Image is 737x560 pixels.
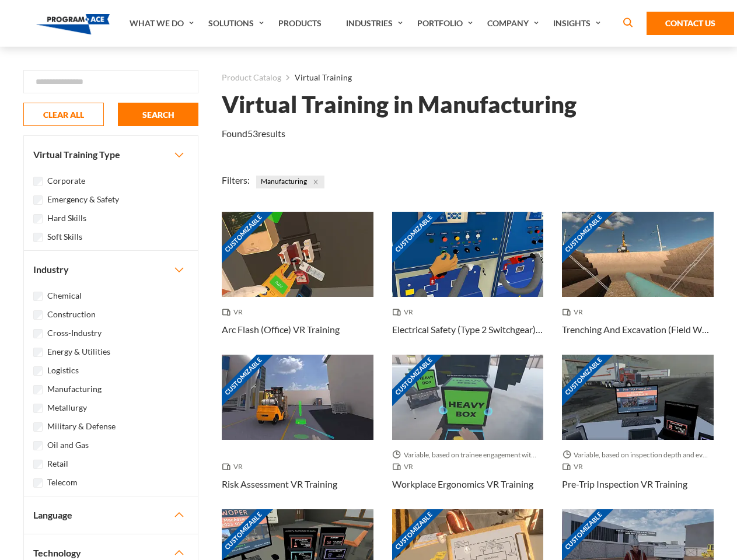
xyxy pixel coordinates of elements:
a: Contact Us [647,12,734,35]
input: Soft Skills [33,233,43,242]
p: Found results [222,127,285,141]
a: Customizable Thumbnail - Electrical Safety (Type 2 Switchgear) VR Training VR Electrical Safety (... [392,212,544,355]
label: Corporate [47,174,85,187]
button: Close [309,176,322,188]
a: Customizable Thumbnail - Pre-Trip Inspection VR Training Variable, based on inspection depth and ... [562,355,714,509]
label: Construction [47,308,96,321]
input: Telecom [33,478,43,488]
h3: Pre-Trip Inspection VR Training [562,477,687,491]
label: Oil and Gas [47,439,89,452]
h3: Arc Flash (Office) VR Training [222,323,340,337]
input: Corporate [33,177,43,186]
label: Manufacturing [47,383,102,395]
input: Energy & Utilities [33,348,43,357]
span: VR [222,306,247,318]
span: Filters: [222,174,250,185]
button: Language [24,496,198,534]
span: Manufacturing [256,176,324,188]
span: VR [222,461,247,473]
label: Energy & Utilities [47,345,110,358]
input: Military & Defense [33,422,43,432]
h3: Electrical Safety (Type 2 Switchgear) VR Training [392,323,544,337]
label: Emergency & Safety [47,193,119,206]
button: Virtual Training Type [24,136,198,173]
a: Product Catalog [222,70,281,85]
input: Cross-Industry [33,329,43,338]
input: Construction [33,310,43,320]
li: Virtual Training [281,70,352,85]
h1: Virtual Training in Manufacturing [222,94,577,115]
nav: breadcrumb [222,70,714,85]
h3: Risk Assessment VR Training [222,477,337,491]
span: Variable, based on inspection depth and event interaction. [562,449,714,461]
em: 53 [247,128,258,139]
input: Oil and Gas [33,441,43,450]
span: VR [562,461,588,473]
input: Metallurgy [33,404,43,413]
label: Soft Skills [47,230,82,243]
a: Customizable Thumbnail - Trenching And Excavation (Field Work) VR Training VR Trenching And Excav... [562,212,714,355]
h3: Trenching And Excavation (Field Work) VR Training [562,323,714,337]
span: Variable, based on trainee engagement with exercises. [392,449,544,461]
input: Chemical [33,292,43,301]
input: Retail [33,460,43,469]
span: VR [392,461,418,473]
span: VR [562,306,588,318]
label: Hard Skills [47,212,86,225]
label: Metallurgy [47,401,87,414]
a: Customizable Thumbnail - Risk Assessment VR Training VR Risk Assessment VR Training [222,355,373,509]
a: Customizable Thumbnail - Arc Flash (Office) VR Training VR Arc Flash (Office) VR Training [222,212,373,355]
label: Logistics [47,364,79,377]
label: Cross-Industry [47,327,102,339]
label: Chemical [47,289,82,302]
label: Retail [47,457,68,470]
button: CLEAR ALL [23,103,104,126]
button: Industry [24,251,198,288]
h3: Workplace Ergonomics VR Training [392,477,533,491]
input: Logistics [33,366,43,376]
span: VR [392,306,418,318]
label: Telecom [47,476,78,489]
input: Hard Skills [33,214,43,223]
input: Emergency & Safety [33,195,43,205]
img: Program-Ace [36,14,110,34]
input: Manufacturing [33,385,43,394]
a: Customizable Thumbnail - Workplace Ergonomics VR Training Variable, based on trainee engagement w... [392,355,544,509]
label: Military & Defense [47,420,116,433]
